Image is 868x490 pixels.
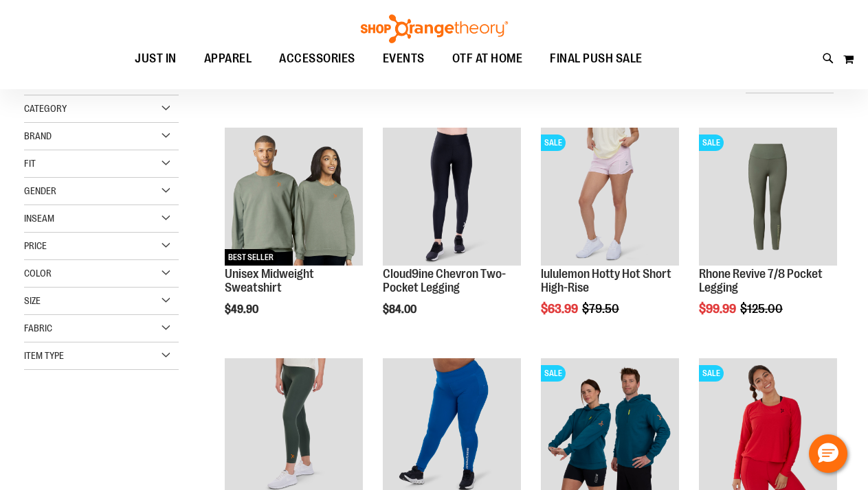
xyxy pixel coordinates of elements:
span: $99.99 [699,302,738,316]
div: product [376,121,528,351]
span: $79.50 [582,302,621,316]
a: Cloud9ine Chevron Two-Pocket Legging [383,128,521,268]
span: ACCESSORIES [279,43,355,74]
img: Cloud9ine Chevron Two-Pocket Legging [383,128,521,266]
span: Color [24,268,52,279]
span: $125.00 [740,302,785,316]
span: SALE [541,135,566,151]
span: SALE [699,365,724,382]
span: FINAL PUSH SALE [550,43,643,74]
span: $63.99 [541,302,580,316]
span: EVENTS [383,43,425,74]
span: BEST SELLER [225,249,277,266]
span: Fit [24,158,36,169]
div: product [692,121,844,351]
span: Item Type [24,350,64,361]
a: Rhone Revive 7/8 Pocket Legging [699,267,823,294]
span: JUST IN [135,43,177,74]
button: Hello, have a question? Let’s chat. [809,434,847,473]
a: APPAREL [190,43,266,74]
div: product [534,121,686,351]
span: Brand [24,130,52,141]
a: Unisex Midweight SweatshirtBEST SELLER [225,128,363,268]
a: lululemon Hotty Hot Short High-Rise [541,267,671,294]
img: lululemon Hotty Hot Short High-Rise [541,128,679,266]
a: Rhone Revive 7/8 Pocket LeggingSALE [699,128,837,268]
span: OTF AT HOME [452,43,523,74]
span: Gender [24,185,56,196]
a: Cloud9ine Chevron Two-Pocket Legging [383,267,506,294]
img: Rhone Revive 7/8 Pocket Legging [699,128,837,266]
div: product [218,121,370,351]
span: Size [24,295,41,306]
span: $49.90 [225,303,260,316]
span: Inseam [24,213,54,224]
span: Fabric [24,323,52,334]
a: JUST IN [121,43,190,75]
a: OTF AT HOME [438,43,537,75]
span: SALE [699,135,724,151]
span: Price [24,240,47,251]
a: EVENTS [369,43,438,75]
a: ACCESSORIES [265,43,369,75]
span: APPAREL [204,43,252,74]
span: $84.00 [383,303,419,316]
a: lululemon Hotty Hot Short High-RiseSALE [541,128,679,268]
span: Category [24,103,67,114]
a: FINAL PUSH SALE [536,43,656,75]
img: Unisex Midweight Sweatshirt [225,128,363,266]
a: Unisex Midweight Sweatshirt [225,267,314,294]
span: SALE [541,365,566,382]
img: Shop Orangetheory [359,14,510,43]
